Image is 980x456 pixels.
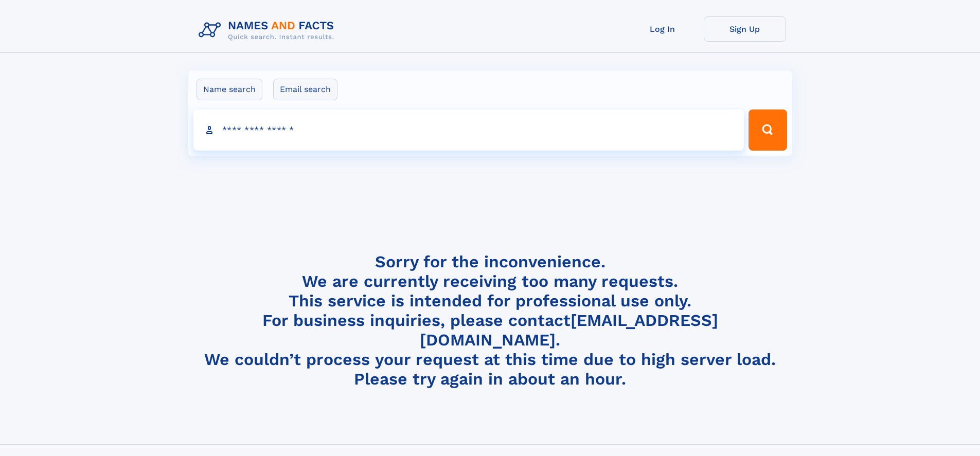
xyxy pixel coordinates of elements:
[193,110,744,151] input: search input
[194,16,343,44] img: Logo Names and Facts
[749,110,787,151] button: Search Button
[621,16,704,42] a: Log In
[420,311,718,350] a: [EMAIL_ADDRESS][DOMAIN_NAME]
[704,16,786,42] a: Sign Up
[273,79,337,100] label: Email search
[197,79,262,100] label: Name search
[194,252,786,389] h4: Sorry for the inconvenience. We are currently receiving too many requests. This service is intend...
